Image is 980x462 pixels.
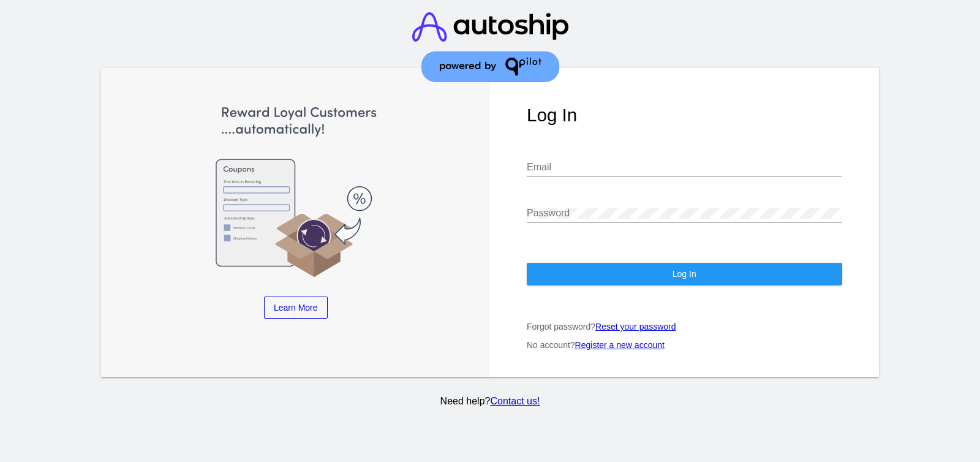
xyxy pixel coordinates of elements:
p: No account? [527,340,842,350]
a: Learn More [264,297,328,319]
button: Log In [527,263,842,285]
input: Email [527,162,842,173]
span: Learn More [274,303,318,312]
img: Apply Coupons Automatically to Scheduled Orders with QPilot [138,105,454,278]
p: Need help? [99,396,881,407]
span: Log In [673,269,696,279]
a: Register a new account [575,340,665,350]
p: Forgot password? [527,322,842,331]
a: Contact us! [490,396,540,406]
a: Reset your password [595,322,676,331]
h1: Log In [527,105,842,126]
